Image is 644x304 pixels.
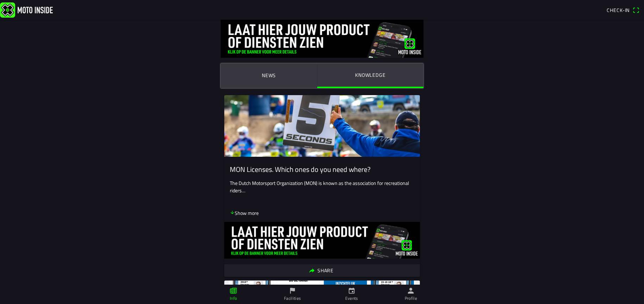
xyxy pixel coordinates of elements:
[229,287,237,294] ion-icon: paper
[407,287,415,294] ion-icon: person
[230,295,237,302] font: Info
[230,179,410,194] font: The Dutch Motorsport Organization (MON) is known as the association for recreational riders…
[224,222,420,259] img: ovdhpoPiYVyyWxH96Op6EavZdUOyIWdtEOENrLni.jpg
[284,295,301,302] font: Facilities
[230,210,235,215] ion-icon: arrow down
[235,209,259,217] font: Show more
[230,164,371,175] font: MON Licenses. Which ones do you need where?
[289,287,296,294] ion-icon: flag
[404,295,417,302] font: Profile
[603,4,643,16] a: Check-inqr scanner
[221,20,423,58] img: DquIORQn5pFcG0wREDc6xsoRnKbaxAuyzJmd8qj8.jpg
[607,6,630,14] font: Check-in
[355,71,386,79] ion-label: Knowledge
[348,287,355,294] ion-icon: calendar
[224,95,420,157] img: EJo9uCmWepK1vG76hR4EmBvsq51znysVxlPyqn7p.png
[317,267,334,274] font: Share
[262,72,276,79] ion-label: News
[345,295,358,302] font: Events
